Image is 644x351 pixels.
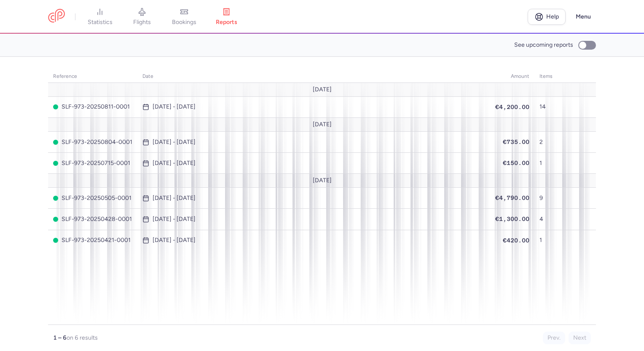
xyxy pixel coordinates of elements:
span: See upcoming reports [514,42,573,48]
a: reports [205,8,247,26]
button: Menu [571,9,596,25]
span: €4,200.00 [495,104,529,110]
a: bookings [163,8,205,26]
td: 1 [534,230,558,251]
button: Prev. [543,332,565,344]
th: items [534,70,558,83]
span: on 6 results [67,334,98,341]
span: €1,300.00 [495,215,529,222]
span: reports [216,19,237,26]
th: amount [490,70,534,83]
a: CitizenPlane red outlined logo [48,9,65,24]
time: [DATE] - [DATE] [153,195,196,202]
span: €735.00 [503,138,529,145]
span: [DATE] [313,177,332,184]
td: 14 [534,96,558,117]
span: [DATE] [313,86,332,93]
span: SLF-973-20250428-0001 [53,216,132,223]
span: Help [546,13,559,20]
a: statistics [79,8,121,26]
span: SLF-973-20250811-0001 [53,104,132,110]
span: €420.00 [503,237,529,244]
td: 1 [534,153,558,174]
time: [DATE] - [DATE] [153,216,196,223]
span: €150.00 [503,160,529,166]
span: SLF-973-20250421-0001 [53,237,132,244]
span: SLF-973-20250804-0001 [53,139,132,146]
button: Next [569,332,591,344]
span: [DATE] [313,121,332,128]
td: 4 [534,209,558,230]
td: 9 [534,188,558,209]
time: [DATE] - [DATE] [153,160,196,167]
strong: 1 – 6 [53,334,67,341]
time: [DATE] - [DATE] [153,139,196,146]
span: bookings [172,19,196,26]
td: 2 [534,132,558,153]
th: date [137,70,490,83]
span: SLF-973-20250505-0001 [53,195,132,202]
time: [DATE] - [DATE] [153,104,196,110]
time: [DATE] - [DATE] [153,237,196,244]
span: statistics [88,19,113,26]
a: flights [121,8,163,26]
span: flights [133,19,151,26]
a: Help [528,9,566,25]
span: SLF-973-20250715-0001 [53,160,132,167]
th: reference [48,70,137,83]
span: €4,790.00 [495,194,529,201]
